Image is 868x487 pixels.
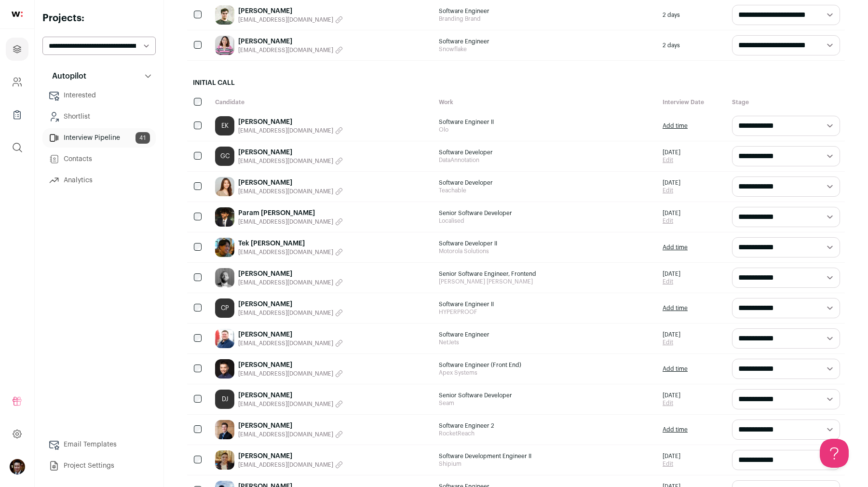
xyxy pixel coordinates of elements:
[663,122,688,130] a: Add time
[238,248,343,256] button: [EMAIL_ADDRESS][DOMAIN_NAME]
[238,461,333,469] span: [EMAIL_ADDRESS][DOMAIN_NAME]
[439,240,653,247] span: Software Developer II
[439,300,653,308] span: Software Engineer II
[439,460,653,468] span: Shipium
[663,452,680,460] span: [DATE]
[238,46,333,54] span: [EMAIL_ADDRESS][DOMAIN_NAME]
[238,16,343,24] button: [EMAIL_ADDRESS][DOMAIN_NAME]
[238,400,343,408] button: [EMAIL_ADDRESS][DOMAIN_NAME]
[439,331,653,338] span: Software Engineer
[42,67,156,86] button: Autopilot
[439,270,653,278] span: Senior Software Engineer, Frontend
[215,207,234,227] img: d5b3e2ce0987a51086cd755b009c9ca063b652aedd36391cac13707d8e18462c.jpg
[439,156,653,164] span: DataAnnotation
[42,435,156,454] a: Email Templates
[439,187,653,194] span: Teachable
[10,459,25,474] button: Open dropdown
[663,179,680,187] span: [DATE]
[663,149,680,156] span: [DATE]
[439,126,653,134] span: Olo
[238,117,343,127] a: [PERSON_NAME]
[238,279,343,286] button: [EMAIL_ADDRESS][DOMAIN_NAME]
[238,339,343,347] button: [EMAIL_ADDRESS][DOMAIN_NAME]
[439,361,653,369] span: Software Engineer (Front End)
[238,157,343,165] button: [EMAIL_ADDRESS][DOMAIN_NAME]
[663,338,680,346] a: Edit
[238,269,343,279] a: [PERSON_NAME]
[439,38,653,45] span: Software Engineer
[238,391,343,400] a: [PERSON_NAME]
[663,278,680,285] a: Edit
[238,218,333,226] span: [EMAIL_ADDRESS][DOMAIN_NAME]
[215,450,234,470] img: 9add860128cfafbca7d29f896c9ac20422cca4e33272bce4969987e232eeec11.jpg
[663,217,680,225] a: Edit
[215,359,234,379] img: 3864298e1e80b7dcf1038d59b210165e8b3e851c05ee11b28c7b24ac79e9789f.jpg
[238,421,343,431] a: [PERSON_NAME]
[215,390,234,409] div: DJ
[42,86,156,105] a: Interested
[434,94,658,111] div: Work
[238,127,343,135] button: [EMAIL_ADDRESS][DOMAIN_NAME]
[439,338,653,346] span: NetJets
[663,460,680,468] a: Edit
[439,308,653,316] span: HYPERPROOF
[820,439,849,468] iframe: Help Scout Beacon - Open
[238,37,343,46] a: [PERSON_NAME]
[663,426,688,433] a: Add time
[238,299,343,309] a: [PERSON_NAME]
[136,132,150,144] span: 41
[10,459,25,474] img: 232269-medium_jpg
[439,217,653,225] span: Localised
[238,248,333,256] span: [EMAIL_ADDRESS][DOMAIN_NAME]
[439,179,653,187] span: Software Developer
[663,243,688,251] a: Add time
[238,127,333,135] span: [EMAIL_ADDRESS][DOMAIN_NAME]
[215,177,234,196] img: efaa698d45de193e869f1197b6deffca8e7a08182386a07a733f02f956334e58.jpg
[439,149,653,156] span: Software Developer
[238,218,343,226] button: [EMAIL_ADDRESS][DOMAIN_NAME]
[238,309,343,317] button: [EMAIL_ADDRESS][DOMAIN_NAME]
[238,451,343,461] a: [PERSON_NAME]
[439,392,653,399] span: Senior Software Developer
[238,239,343,248] a: Tek [PERSON_NAME]
[215,36,234,55] img: 2e040f5ea8e430a2e0e42a7db30c81b532acc8c36c9d46316864f0f093ee5a1b.jpg
[6,70,28,94] a: Company and ATS Settings
[12,12,23,17] img: wellfound-shorthand-0d5821cbd27db2630d0214b213865d53afaa358527fdda9d0ea32b1df1b89c2c.svg
[238,178,343,188] a: [PERSON_NAME]
[215,329,234,348] img: 4a5de1df68ad7e0d6149211813ae368cd19db56a7448a0dd85e294ef71c22533.jpg
[215,238,234,257] img: 6dfbe40699f0df746f0507ca4a09bec03f124b132cdeba6b77d557bb2091b649.jpg
[6,103,28,126] a: Company Lists
[663,331,680,338] span: [DATE]
[238,309,333,317] span: [EMAIL_ADDRESS][DOMAIN_NAME]
[439,247,653,255] span: Motorola Solutions
[215,5,234,25] img: 7b9cd2155e1e99478ae1eb820ed4b45cd3c73c86416abff2adf5a8974c781080.jpg
[42,107,156,126] a: Shortlist
[42,149,156,169] a: Contacts
[439,399,653,407] span: Seam
[238,360,343,370] a: [PERSON_NAME]
[727,94,845,111] div: Stage
[439,45,653,53] span: Snowflake
[238,148,343,157] a: [PERSON_NAME]
[238,431,333,438] span: [EMAIL_ADDRESS][DOMAIN_NAME]
[238,46,343,54] button: [EMAIL_ADDRESS][DOMAIN_NAME]
[238,16,333,24] span: [EMAIL_ADDRESS][DOMAIN_NAME]
[439,369,653,377] span: Apex Systems
[439,7,653,15] span: Software Engineer
[439,422,653,430] span: Software Engineer 2
[215,298,234,318] a: CP
[215,420,234,439] img: f000869c217cb3f5a47f15f4f5e7948d5013c788b8a801fd246c4f6cb5e951d8.jpg
[42,12,156,25] h2: Projects:
[663,187,680,194] a: Edit
[238,370,333,378] span: [EMAIL_ADDRESS][DOMAIN_NAME]
[42,128,156,148] a: Interview Pipeline41
[215,116,234,135] a: EK
[238,188,333,195] span: [EMAIL_ADDRESS][DOMAIN_NAME]
[6,38,28,61] a: Projects
[238,339,333,347] span: [EMAIL_ADDRESS][DOMAIN_NAME]
[215,268,234,287] img: 172f10e3b5fea24f7fb0d16dbb478e7cbb25fb1d6c2aee6171df54cb30095790.jpg
[215,147,234,166] a: GC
